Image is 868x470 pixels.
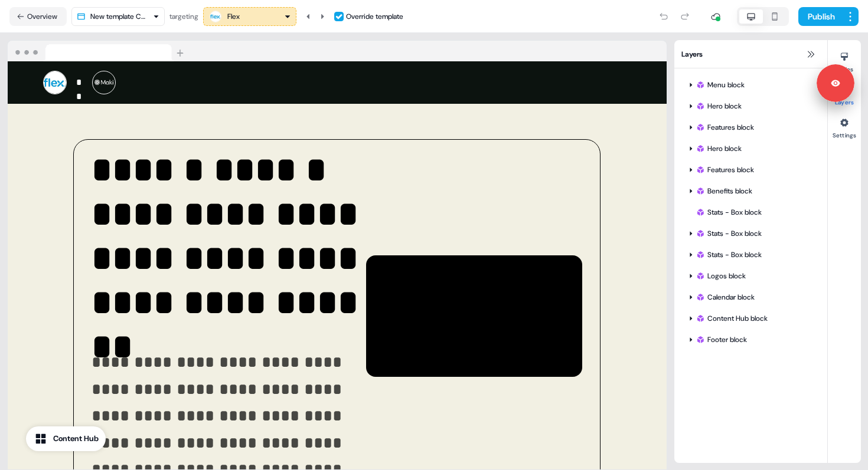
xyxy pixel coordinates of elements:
div: Content Hub block [681,309,820,328]
div: Stats - Box block [681,224,820,243]
div: Features block [681,118,820,137]
div: Content Hub block [696,313,815,324]
button: Publish [798,7,842,26]
div: Benefits block [681,182,820,201]
div: Benefits block [696,185,815,197]
div: Calendar block [696,291,815,303]
div: Stats - Box block [696,206,815,218]
div: Stats - Box block [696,249,815,261]
div: Menu block [696,79,815,91]
div: Calendar block [681,288,820,307]
button: Settings [828,113,861,139]
div: Footer block [696,334,815,346]
div: Content Hub [53,433,99,445]
div: Hero block [696,100,815,112]
img: Browser topbar [8,41,189,62]
div: Stats - Box block [681,245,820,264]
button: Overview [9,7,67,26]
div: targeting [169,11,198,22]
div: Menu block [681,75,820,94]
div: Logos block [681,267,820,285]
button: Content Hub [26,426,106,451]
button: Flex [203,7,296,26]
div: Logos block [696,270,815,282]
div: Features block [696,121,815,133]
div: Stats - Box block [696,228,815,239]
div: Flex [227,11,240,22]
button: Styles [828,47,861,73]
div: Layers [674,40,827,68]
div: Footer block [681,330,820,349]
div: Features block [696,164,815,176]
div: Override template [346,11,403,22]
div: Hero block [681,97,820,116]
div: Hero block [696,143,815,155]
div: Features block [681,160,820,179]
div: New template Copy [90,11,148,22]
div: Hero block [681,139,820,158]
div: Stats - Box block [681,203,820,222]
